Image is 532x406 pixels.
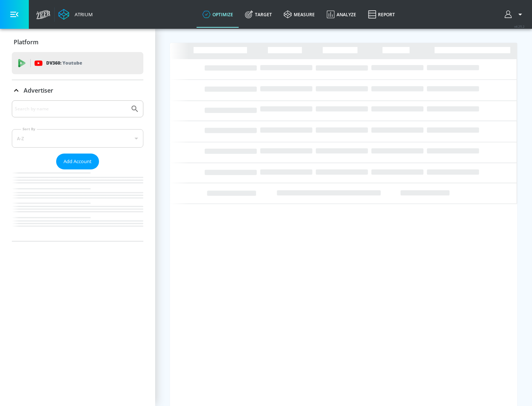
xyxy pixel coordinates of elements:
label: Sort By [21,127,37,131]
a: Target [239,1,278,28]
a: optimize [197,1,239,28]
p: Youtube [62,59,82,67]
div: Platform [12,32,143,52]
span: v 4.25.2 [514,24,525,28]
span: Add Account [64,157,92,166]
button: Add Account [56,154,99,169]
a: measure [278,1,321,28]
input: Search by name [15,104,127,114]
a: Analyze [321,1,362,28]
a: Atrium [58,9,93,20]
div: Advertiser [12,100,143,241]
div: DV360: Youtube [12,52,143,74]
a: Report [362,1,401,28]
p: Platform [14,38,38,46]
p: DV360: [46,59,82,67]
nav: list of Advertiser [12,169,143,241]
p: Advertiser [24,86,53,94]
div: A-Z [12,129,143,148]
div: Advertiser [12,80,143,101]
div: Atrium [72,11,93,18]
